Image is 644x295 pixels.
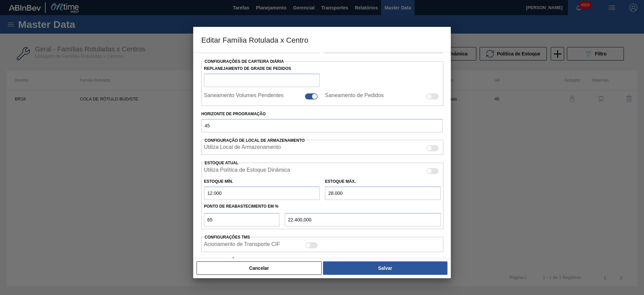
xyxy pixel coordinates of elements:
label: Saneamento de Pedidos [325,92,384,100]
label: Ponto de Reabastecimento em % [204,204,278,209]
label: Replanejamento de Grade de Pedidos [204,64,320,74]
span: Configuração de Local de Armazenamento [205,138,305,143]
label: Quando ativada, o sistema irá exibir os estoques de diferentes locais de armazenamento. [204,144,281,152]
button: Cancelar [197,261,322,275]
label: Horizonte de Programação [201,109,443,119]
label: Saneamento Volumes Pendentes [204,92,284,100]
label: Acionamento de Transporte CIF [204,241,280,249]
label: Estoque Atual [205,161,238,165]
h3: Editar Família Rotulada x Centro [193,27,451,52]
button: Salvar [323,261,447,275]
label: Configurações TMS [205,235,250,240]
label: Estoque Máx. [325,179,356,184]
label: Quando ativada, o sistema irá usar os estoques usando a Política de Estoque Dinâmica. [204,167,290,175]
span: Configurações de Carteira Diária [205,59,284,64]
span: Configurações Gerais [205,258,257,262]
label: Estoque Mín. [204,179,233,184]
